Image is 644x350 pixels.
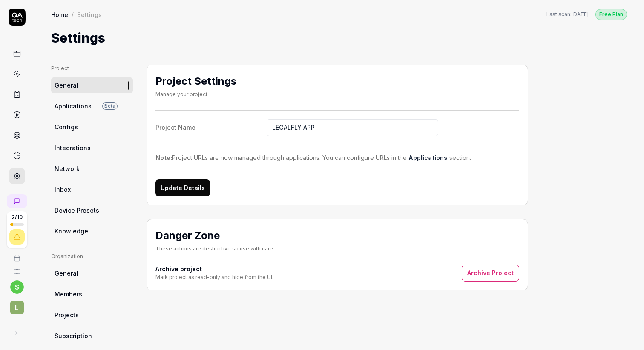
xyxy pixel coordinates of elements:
[55,185,71,194] span: Inbox
[408,154,448,161] a: Applications
[55,310,79,319] span: Projects
[462,265,519,282] button: Archive Project
[155,228,274,243] h2: Danger Zone
[51,119,133,135] a: Configs
[51,10,68,19] a: Home
[51,98,133,114] a: ApplicationsBeta
[546,11,589,18] span: Last scan:
[51,202,133,218] a: Device Presets
[3,248,30,262] a: Book a call with us
[51,28,105,48] h1: Settings
[267,119,438,136] input: Project Name
[3,262,30,275] a: Documentation
[3,294,30,316] button: L
[7,194,27,208] a: New conversation
[155,153,519,162] div: Project URLs are now managed through applications. You can configure URLs in the section.
[55,290,82,299] span: Members
[155,123,267,132] div: Project Name
[55,206,99,215] span: Device Presets
[155,74,236,89] h2: Project Settings
[10,301,24,314] span: L
[51,307,133,323] a: Projects
[55,81,78,90] span: General
[51,182,133,197] a: Inbox
[51,265,133,281] a: General
[546,11,589,18] button: Last scan:[DATE]
[102,102,118,110] span: Beta
[51,253,133,260] div: Organization
[595,9,627,20] button: Free Plan
[55,143,91,152] span: Integrations
[51,65,133,72] div: Project
[155,273,273,281] div: Mark project as read-only and hide from the UI.
[572,11,589,17] time: [DATE]
[55,164,80,173] span: Network
[55,269,78,278] span: General
[55,331,92,340] span: Subscription
[77,10,102,19] div: Settings
[155,179,210,196] button: Update Details
[55,102,92,111] span: Applications
[55,227,88,236] span: Knowledge
[595,9,627,20] div: Free Plan
[51,161,133,176] a: Network
[51,286,133,302] a: Members
[55,122,78,131] span: Configs
[10,280,24,294] button: s
[51,140,133,156] a: Integrations
[155,154,172,161] strong: Note:
[51,223,133,239] a: Knowledge
[51,77,133,93] a: General
[11,215,23,220] span: 2 / 10
[155,245,274,253] div: These actions are destructive so use with care.
[51,328,133,344] a: Subscription
[72,10,74,19] div: /
[155,265,273,273] h4: Archive project
[155,91,236,98] div: Manage your project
